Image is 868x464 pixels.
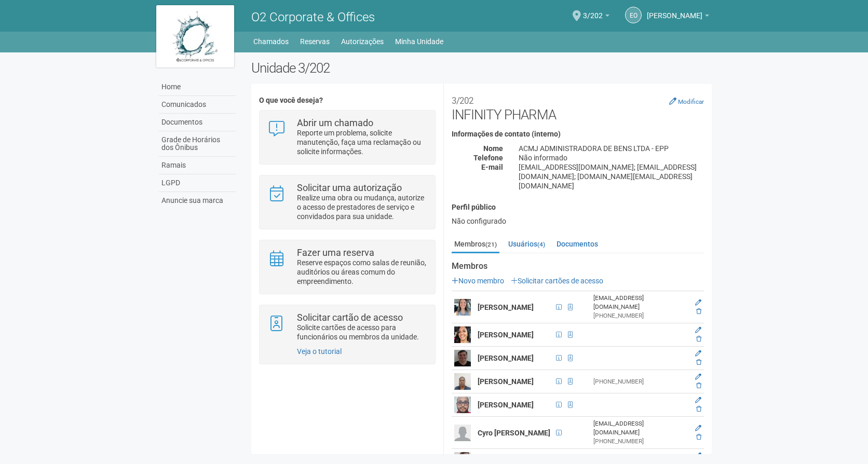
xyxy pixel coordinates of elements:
a: Editar membro [695,425,701,432]
a: Excluir membro [696,382,701,389]
p: Reserve espaços como salas de reunião, auditórios ou áreas comum do empreendimento. [297,258,427,286]
a: Excluir membro [696,308,701,315]
small: (21) [485,241,497,248]
a: [PERSON_NAME] [647,13,709,21]
span: CPF 140.058.527-93 [553,399,565,411]
a: Documentos [159,114,236,131]
strong: Membros [452,262,704,271]
h2: INFINITY PHARMA [452,91,704,122]
span: 3/202 [583,2,603,20]
strong: Solicitar cartão de acesso [297,312,403,323]
a: LGPD [159,174,236,192]
div: [EMAIL_ADDRESS][DOMAIN_NAME] [593,294,687,311]
a: Solicitar cartões de acesso [511,277,603,285]
a: Novo membro [452,277,504,285]
a: Chamados [253,34,289,49]
span: CPF 120.108.927-12 [553,302,565,313]
strong: Solicitar uma autorização [297,182,402,193]
span: O2 Corporate & Offices [251,10,375,24]
span: CPF 070.686.637-10 [553,352,565,364]
a: Usuários(4) [506,236,548,252]
a: Editar membro [695,452,701,459]
a: Excluir membro [696,433,701,441]
a: Editar membro [695,373,701,380]
a: Modificar [669,97,704,105]
span: CPF 116.130.117-84 [553,376,565,387]
small: 3/202 [452,95,473,106]
strong: [PERSON_NAME] [478,401,534,409]
img: logo.jpg [156,5,234,67]
div: Não configurado [452,216,704,226]
a: Autorizações [341,34,384,49]
h2: Unidade 3/202 [251,60,712,76]
div: [EMAIL_ADDRESS][DOMAIN_NAME]; [EMAIL_ADDRESS][DOMAIN_NAME]; [DOMAIN_NAME][EMAIL_ADDRESS][DOMAIN_N... [511,162,712,190]
a: Editar membro [695,326,701,334]
a: Editar membro [695,299,701,306]
a: Editar membro [695,350,701,357]
span: Cartão de acesso ativo [565,329,576,340]
div: [PHONE_NUMBER] [593,437,687,446]
h4: Perfil público [452,203,704,211]
h4: Informações de contato (interno) [452,130,704,138]
div: [EMAIL_ADDRESS][DOMAIN_NAME] [593,419,687,437]
img: user.png [454,425,471,441]
a: Comunicados [159,96,236,114]
strong: Telefone [473,154,503,162]
span: CPF 009.038.369-98 [553,427,565,439]
a: Excluir membro [696,405,701,413]
a: Excluir membro [696,359,701,366]
small: Modificar [678,98,704,105]
strong: [PERSON_NAME] [478,354,534,362]
strong: [PERSON_NAME] [478,331,534,339]
a: Abrir um chamado Reporte um problema, solicite manutenção, faça uma reclamação ou solicite inform... [267,118,427,156]
a: Fazer uma reserva Reserve espaços como salas de reunião, auditórios ou áreas comum do empreendime... [267,248,427,286]
a: Membros(21) [452,236,499,253]
a: EO [625,7,642,23]
img: user.png [454,350,471,366]
p: Realize uma obra ou mudança, autorize o acesso de prestadores de serviço e convidados para sua un... [297,193,427,221]
a: Home [159,78,236,96]
small: (4) [537,241,545,248]
p: Solicite cartões de acesso para funcionários ou membros da unidade. [297,323,427,342]
strong: Abrir um chamado [297,117,373,128]
div: ACMJ ADMINISTRADORA DE BENS LTDA - EPP [511,144,712,153]
span: Cartão de acesso ativo [565,352,576,364]
img: user.png [454,326,471,343]
p: Reporte um problema, solicite manutenção, faça uma reclamação ou solicite informações. [297,128,427,156]
img: user.png [454,397,471,413]
span: Cartão de acesso em produção [565,376,576,387]
a: Grade de Horários dos Ônibus [159,131,236,157]
span: Eduardo Oliveira Ebraico [647,2,702,20]
span: Cartão de acesso ativo [565,399,576,411]
img: user.png [454,299,471,316]
a: Veja o tutorial [297,347,342,356]
a: Ramais [159,157,236,174]
a: Reservas [300,34,330,49]
a: Documentos [554,236,601,252]
a: Editar membro [695,397,701,404]
a: Solicitar cartão de acesso Solicite cartões de acesso para funcionários ou membros da unidade. [267,313,427,342]
a: Minha Unidade [395,34,443,49]
span: Cartão de acesso ativo [565,302,576,313]
strong: [PERSON_NAME] [478,377,534,386]
div: Não informado [511,153,712,162]
span: CPF 295.112.618-27 [553,329,565,340]
a: Excluir membro [696,335,701,343]
a: Anuncie sua marca [159,192,236,209]
strong: Nome [483,144,503,153]
strong: E-mail [481,163,503,171]
div: [PHONE_NUMBER] [593,377,687,386]
img: user.png [454,373,471,390]
a: 3/202 [583,13,609,21]
strong: Fazer uma reserva [297,247,374,258]
strong: [PERSON_NAME] [478,303,534,311]
strong: Cyro [PERSON_NAME] [478,429,550,437]
h4: O que você deseja? [259,97,435,104]
a: Solicitar uma autorização Realize uma obra ou mudança, autorize o acesso de prestadores de serviç... [267,183,427,221]
div: [PHONE_NUMBER] [593,311,687,320]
